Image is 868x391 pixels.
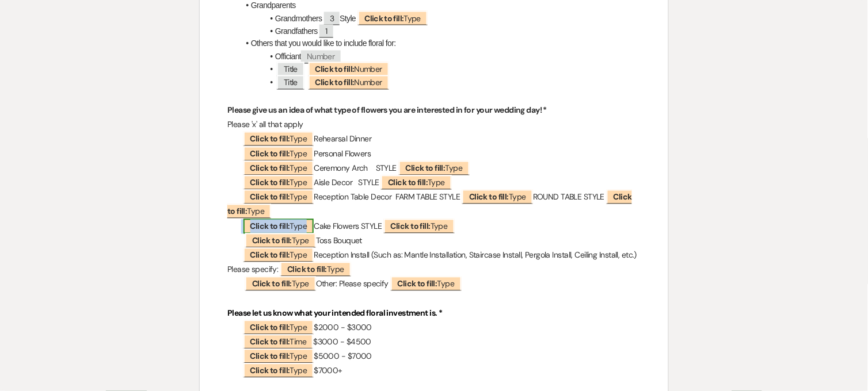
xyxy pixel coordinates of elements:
b: Click to fill: [469,192,509,202]
b: Click to fill: [252,279,292,289]
p: Please 'x' all that apply [227,118,641,132]
p: $2000 - $3000 [227,321,641,335]
strong: Please let us know what your intended floral investment is. * [227,308,443,319]
p: Rehearsal Dinner [227,132,641,147]
p: $3000 - $4500 [227,335,641,350]
span: Type [243,363,314,378]
b: Click to fill: [250,163,290,174]
span: Time [243,335,314,349]
span: Type [243,190,314,204]
span: Number [309,75,389,90]
span: Title [277,75,304,90]
span: Type [245,233,316,248]
b: Click to fill: [250,134,290,144]
span: Type [243,219,314,234]
p: Reception Table Decor FARM TABLE STYLE ROUND TABLE STYLE [227,190,641,219]
span: Type [384,219,455,233]
b: Click to fill: [315,78,355,88]
b: Click to fill: [250,351,290,362]
p: Ceremony Arch STYLE [227,162,641,176]
li: Officiant [239,51,641,63]
span: Type [227,190,632,218]
span: Title [277,62,304,76]
li: Grandmothers Style [239,12,641,25]
b: Click to fill: [250,149,290,159]
span: Type [243,349,314,363]
b: Click to fill: [365,13,404,24]
p: Toss Bouquet [227,234,641,248]
b: Click to fill: [406,163,446,174]
span: 1 [319,25,333,38]
span: Type [243,161,314,175]
b: Click to fill: [250,192,290,202]
b: Click to fill: [250,178,290,188]
b: Click to fill: [250,250,290,260]
b: Click to fill: [250,323,290,333]
p: Other: Please specify [227,277,641,292]
p: $7000+ [227,364,641,378]
span: Type [243,248,314,262]
p: Aisle Decor STYLE [227,176,641,190]
strong: Please give us an idea of what type of flowers you are interested in for your wedding day! * [227,105,547,116]
span: Type [358,11,428,25]
span: Type [243,175,314,190]
span: Number [301,51,340,64]
p: $5000 - $7000 [227,350,641,364]
p: Personal Flowers [227,147,641,162]
b: Click to fill: [388,178,428,188]
p: Reception Install (Such as: Mantle Installation, Staircase Install, Pergola Install, Ceiling Inst... [227,248,641,277]
li: Others that you would like to include floral for: [239,37,641,50]
b: Click to fill: [250,366,290,376]
span: Type [243,147,314,161]
b: Click to fill: [391,221,431,232]
span: Type [243,320,314,335]
b: Click to fill: [252,236,292,246]
b: Click to fill: [315,64,355,75]
span: Number [309,62,389,76]
span: Type [399,161,470,175]
span: Type [381,175,452,190]
span: Type [462,190,533,204]
b: Click to fill: [287,264,327,275]
span: Type [391,277,462,291]
span: Type [280,262,351,277]
li: Grandfathers [239,25,641,37]
p: Cake Flowers STYLE [227,220,641,234]
span: Type [243,132,314,146]
span: 3 [324,12,340,25]
b: Click to fill: [250,221,290,232]
b: Click to fill: [250,337,290,347]
b: Click to fill: [398,279,437,289]
span: Type [245,277,316,291]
